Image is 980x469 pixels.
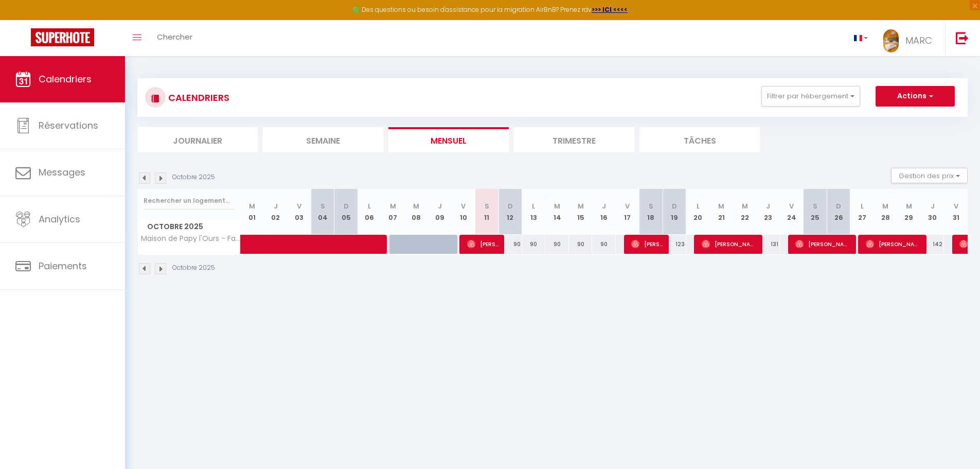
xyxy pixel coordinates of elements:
button: Filtrer par hébergement [761,86,860,107]
li: Mensuel [388,127,509,152]
abbr: M [413,201,419,211]
abbr: V [954,201,958,211]
span: Chercher [157,31,192,42]
abbr: L [697,201,700,211]
span: [PERSON_NAME] [866,234,921,254]
abbr: S [320,201,325,211]
abbr: L [861,201,864,211]
th: 13 [522,189,546,235]
th: 19 [663,189,686,235]
th: 25 [804,189,827,235]
th: 24 [780,189,804,235]
th: 21 [709,189,733,235]
th: 23 [757,189,780,235]
div: 123 [663,235,686,254]
th: 31 [944,189,968,235]
div: 90 [592,235,616,254]
li: Tâches [639,127,760,152]
abbr: L [532,201,535,211]
abbr: V [789,201,794,211]
abbr: J [274,201,278,211]
th: 16 [592,189,616,235]
span: [PERSON_NAME] [467,234,498,254]
abbr: J [602,201,606,211]
abbr: V [625,201,630,211]
th: 05 [334,189,358,235]
button: Gestion des prix [891,168,968,183]
div: 90 [569,235,593,254]
th: 09 [428,189,452,235]
abbr: M [906,201,912,211]
li: Trimestre [514,127,634,152]
th: 07 [381,189,405,235]
th: 08 [405,189,429,235]
abbr: M [882,201,888,211]
abbr: D [836,201,841,211]
a: Chercher [149,20,200,56]
th: 22 [733,189,757,235]
abbr: M [578,201,584,211]
span: Maison de Papy l'Ours - Familiale - Climatisée [139,235,242,242]
span: [PERSON_NAME] [631,234,663,254]
th: 28 [874,189,898,235]
th: 15 [569,189,593,235]
span: Messages [39,166,85,179]
abbr: D [344,201,349,211]
li: Journalier [137,127,258,152]
th: 11 [475,189,498,235]
th: 03 [288,189,311,235]
input: Rechercher un logement... [144,192,235,210]
img: Super Booking [31,28,94,46]
abbr: J [931,201,935,211]
a: >>> ICI <<<< [592,5,628,14]
th: 06 [358,189,381,235]
th: 30 [921,189,945,235]
h3: CALENDRIERS [166,86,229,109]
span: Octobre 2025 [138,219,240,234]
abbr: M [718,201,724,211]
abbr: S [813,201,817,211]
abbr: L [368,201,371,211]
th: 14 [545,189,569,235]
th: 20 [686,189,710,235]
abbr: D [672,201,677,211]
abbr: M [742,201,748,211]
div: 131 [757,235,780,254]
a: ... MARC [876,20,945,56]
div: 142 [921,235,945,254]
th: 26 [827,189,850,235]
span: Calendriers [39,73,92,85]
abbr: S [485,201,489,211]
div: 90 [522,235,546,254]
li: Semaine [263,127,383,152]
th: 17 [616,189,639,235]
span: [PERSON_NAME] [702,234,757,254]
span: Analytics [39,213,80,225]
span: MARC [905,34,932,47]
th: 29 [897,189,921,235]
th: 10 [452,189,475,235]
abbr: V [297,201,301,211]
abbr: J [766,201,770,211]
button: Actions [876,86,955,107]
div: 90 [498,235,522,254]
abbr: M [554,201,560,211]
abbr: S [649,201,653,211]
abbr: V [461,201,466,211]
span: [PERSON_NAME] [795,234,850,254]
div: 90 [545,235,569,254]
abbr: D [508,201,513,211]
abbr: J [438,201,442,211]
span: Paiements [39,259,87,272]
p: Octobre 2025 [172,172,215,182]
th: 27 [850,189,874,235]
img: logout [956,31,969,44]
th: 01 [241,189,264,235]
th: 02 [264,189,288,235]
th: 04 [311,189,334,235]
p: Octobre 2025 [172,263,215,273]
abbr: M [249,201,255,211]
abbr: M [390,201,396,211]
th: 12 [498,189,522,235]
